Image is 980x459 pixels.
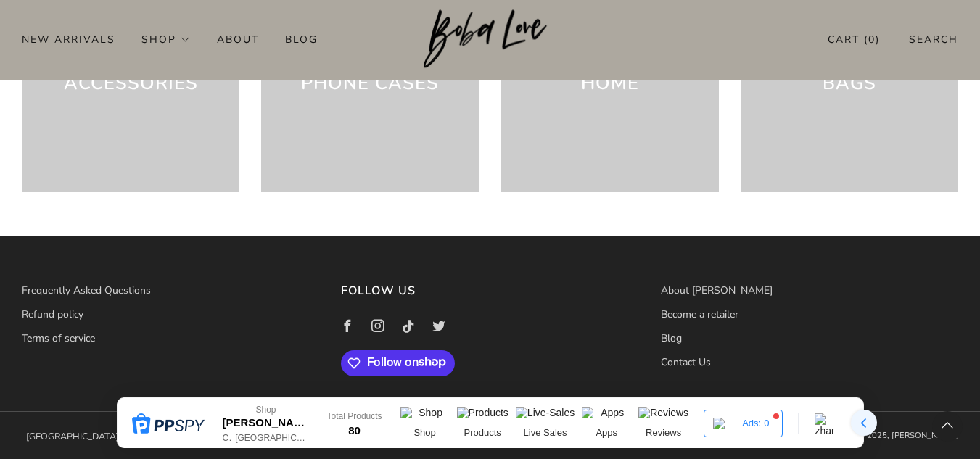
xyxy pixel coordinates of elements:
h3: Phone cases [301,69,439,98]
a: Terms of service [22,331,95,345]
img: Boba Love [424,9,556,69]
a: About [PERSON_NAME] [661,284,773,297]
a: About [217,28,259,51]
a: Refund policy [22,307,83,321]
a: Become a retailer [661,307,738,321]
items-count: 0 [868,33,876,46]
h3: Bags [823,69,876,98]
h3: Home [581,69,639,98]
button: [GEOGRAPHIC_DATA] (USD $) [22,421,173,452]
back-to-top-button: Back to top [932,411,963,442]
h3: Follow us [341,280,638,302]
h3: Accessories [64,69,198,98]
a: Cart [828,28,880,51]
a: Blog [285,28,318,51]
a: Blog [661,331,682,345]
a: Shop [141,28,191,51]
a: Frequently Asked Questions [22,284,151,297]
a: New Arrivals [22,28,115,51]
a: Boba Love [424,9,556,70]
a: Contact Us [661,355,711,369]
span: © 2025, [PERSON_NAME] [858,430,958,441]
a: Search [909,28,958,51]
